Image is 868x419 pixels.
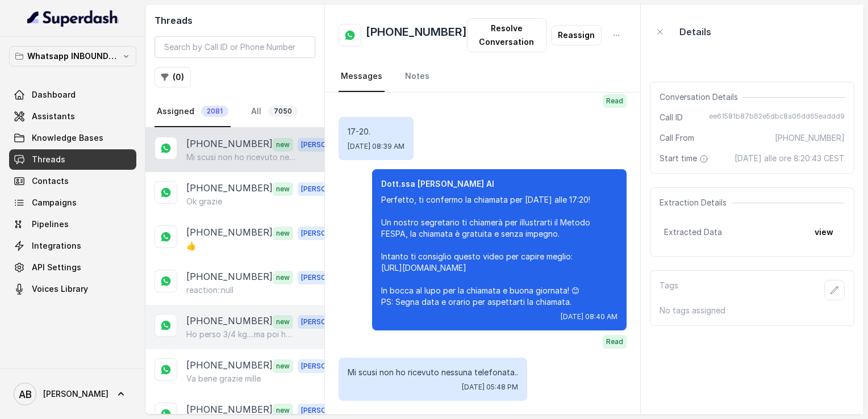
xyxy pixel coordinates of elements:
a: Pipelines [9,214,136,234]
span: Dashboard [32,89,76,100]
span: [PERSON_NAME] [298,182,361,196]
a: Threads [9,149,136,170]
a: Assistants [9,106,136,127]
h2: Threads [155,14,315,27]
a: Knowledge Bases [9,128,136,148]
span: Assistants [32,111,75,122]
span: Call From [660,132,694,144]
span: [PERSON_NAME] [298,404,361,417]
span: 2081 [201,106,228,117]
p: 17-20. [348,126,404,137]
span: [PERSON_NAME] [298,359,361,373]
a: All7050 [249,97,300,127]
nav: Tabs [155,97,315,127]
button: Whatsapp INBOUND Workspace [9,46,136,66]
a: Messages [339,61,385,92]
img: light.svg [27,9,119,27]
span: Call ID [660,112,683,123]
span: Conversation Details [660,91,742,103]
a: Assigned2081 [155,97,231,127]
a: [PERSON_NAME] [9,378,136,410]
a: Notes [403,61,432,92]
p: Dott.ssa [PERSON_NAME] AI [381,178,617,190]
span: [PERSON_NAME] [43,388,108,400]
p: Whatsapp INBOUND Workspace [27,49,118,63]
span: new [273,182,293,196]
p: reaction::null [186,284,233,296]
span: Contacts [32,175,69,187]
p: 👍 [186,240,196,252]
p: Details [679,25,711,39]
a: API Settings [9,257,136,278]
span: Voices Library [32,283,88,295]
span: new [273,404,293,417]
span: Read [603,335,627,349]
p: Va bene grazie mille [186,373,261,384]
a: Campaigns [9,192,136,213]
a: Contacts [9,171,136,191]
button: Resolve Conversation [467,18,546,52]
button: view [808,222,840,242]
span: new [273,271,293,284]
a: Dashboard [9,85,136,105]
span: 7050 [268,106,298,117]
span: [PERSON_NAME] [298,271,361,284]
span: Pipelines [32,219,69,230]
span: Knowledge Bases [32,132,103,144]
span: [DATE] 08:39 AM [348,142,404,151]
p: [PHONE_NUMBER] [186,270,273,284]
span: [PERSON_NAME] [298,138,361,152]
p: [PHONE_NUMBER] [186,225,273,240]
span: [DATE] 05:48 PM [462,383,518,392]
p: No tags assigned [660,305,845,316]
p: Ho perso 3/4 kg....ma poi ho mollato.. [186,329,295,340]
span: new [273,227,293,240]
span: Integrations [32,240,81,252]
span: [DATE] alle ore 8:20:43 CEST [735,153,845,164]
p: [PHONE_NUMBER] [186,358,273,373]
a: Integrations [9,236,136,256]
p: Mi scusi non ho ricevuto nessuna telefonata.. [186,152,295,163]
button: (0) [155,67,191,87]
span: Start time [660,153,711,164]
text: AB [19,388,32,400]
p: Ok grazie [186,196,222,207]
span: Threads [32,154,65,165]
h2: [PHONE_NUMBER] [366,24,467,47]
span: Campaigns [32,197,77,208]
span: new [273,359,293,373]
span: Read [603,94,627,108]
span: [PHONE_NUMBER] [775,132,845,144]
span: [DATE] 08:40 AM [561,312,617,321]
p: [PHONE_NUMBER] [186,137,273,152]
p: [PHONE_NUMBER] [186,181,273,196]
span: Extraction Details [660,197,731,208]
p: [PHONE_NUMBER] [186,403,273,417]
span: Extracted Data [664,227,722,238]
span: API Settings [32,262,81,273]
span: [PERSON_NAME] [298,315,361,329]
span: ee61581b87b62e5dbc8a06dd65eaddd9 [709,112,845,123]
p: Mi scusi non ho ricevuto nessuna telefonata.. [348,367,518,378]
a: Voices Library [9,279,136,299]
span: [PERSON_NAME] [298,227,361,240]
p: Tags [660,280,678,300]
span: new [273,315,293,329]
input: Search by Call ID or Phone Number [155,36,315,58]
nav: Tabs [339,61,627,92]
span: new [273,138,293,152]
p: [PHONE_NUMBER] [186,314,273,329]
p: Perfetto, ti confermo la chiamata per [DATE] alle 17:20! Un nostro segretario ti chiamerà per ill... [381,194,617,308]
button: Reassign [551,25,602,45]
